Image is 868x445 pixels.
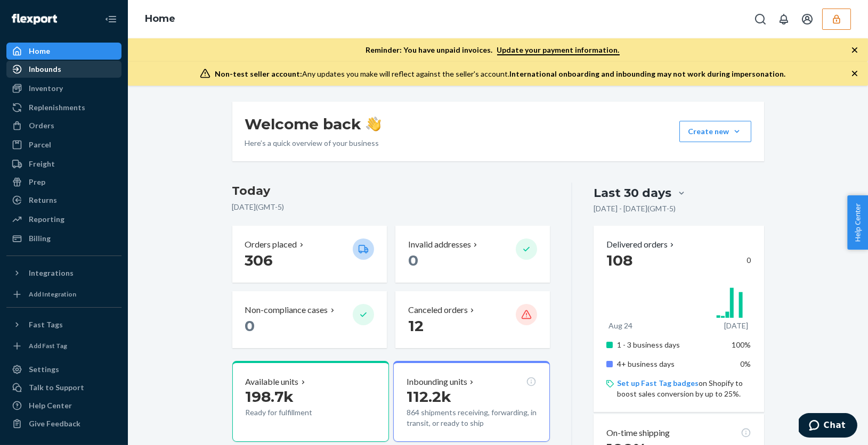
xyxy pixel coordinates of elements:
p: 1 - 3 business days [617,340,722,350]
div: Add Fast Tag [29,341,67,350]
div: Talk to Support [29,382,84,393]
a: Settings [6,361,121,378]
div: Last 30 days [594,185,671,201]
button: Open notifications [773,9,794,30]
p: [DATE] - [DATE] ( GMT-5 ) [594,203,676,214]
p: Reminder: You have unpaid invoices. [366,45,620,55]
p: Ready for fulfillment [246,407,344,418]
a: Add Fast Tag [6,337,121,355]
p: Aug 24 [609,320,632,331]
p: on Shopify to boost sales conversion by up to 25%. [617,378,751,399]
p: Inbounding units [407,376,467,388]
div: Help Center [29,400,72,411]
div: Fast Tags [29,319,63,330]
button: Orders placed 306 [232,226,387,283]
div: Freight [29,159,55,169]
div: Prep [29,177,45,187]
a: Orders [6,117,121,134]
a: Inbounds [6,61,121,78]
a: Update your payment information. [497,45,620,55]
p: Canceled orders [408,304,468,316]
span: 0 [245,317,255,335]
a: Replenishments [6,99,121,116]
div: Integrations [29,268,74,278]
button: Create new [679,121,751,142]
span: 100% [732,340,751,349]
span: 108 [606,251,632,269]
div: Home [29,46,50,56]
a: Inventory [6,80,121,97]
div: 0 [606,251,751,270]
span: 198.7k [246,388,294,406]
button: Close Navigation [100,9,121,30]
button: Give Feedback [6,415,121,432]
a: Help Center [6,397,121,414]
p: Here’s a quick overview of your business [245,138,381,149]
span: 12 [408,317,424,335]
button: Available units198.7kReady for fulfillment [232,361,389,442]
span: 0% [741,359,751,368]
span: 0 [408,251,418,269]
div: Inbounds [29,64,61,75]
a: Home [145,13,175,24]
button: Help Center [847,195,868,250]
div: Parcel [29,139,51,150]
a: Add Integration [6,286,121,303]
p: [DATE] ( GMT-5 ) [232,202,550,212]
a: Set up Fast Tag badges [617,378,699,388]
div: Orders [29,120,54,131]
button: Non-compliance cases 0 [232,291,387,348]
button: Fast Tags [6,316,121,333]
div: Give Feedback [29,418,80,429]
button: Open account menu [797,9,818,30]
button: Invalid addresses 0 [395,226,550,283]
a: Reporting [6,211,121,228]
ol: breadcrumbs [136,4,184,35]
a: Billing [6,230,121,247]
p: Available units [246,376,299,388]
a: Returns [6,192,121,209]
img: Flexport logo [12,14,57,24]
div: Any updates you make will reflect against the seller's account. [215,69,785,79]
p: Non-compliance cases [245,304,328,316]
div: Add Integration [29,290,76,299]
div: Returns [29,195,57,205]
span: 306 [245,251,273,269]
a: Freight [6,155,121,172]
button: Open Search Box [750,9,771,30]
a: Home [6,43,121,60]
img: hand-wave emoji [366,117,381,131]
span: 112.2k [407,388,451,406]
button: Integrations [6,265,121,282]
a: Prep [6,174,121,191]
span: Non-test seller account: [215,69,302,78]
button: Canceled orders 12 [395,291,550,348]
h1: Welcome back [245,114,381,134]
button: Talk to Support [6,379,121,396]
a: Parcel [6,136,121,153]
p: On-time shipping [606,427,670,439]
p: 4+ business days [617,359,722,369]
div: Reporting [29,214,64,225]
button: Delivered orders [606,238,676,251]
iframe: Opens a widget where you can chat to one of our agents [799,413,857,440]
div: Settings [29,364,59,375]
p: [DATE] [724,320,748,331]
button: Inbounding units112.2k864 shipments receiving, forwarding, in transit, or ready to ship [393,361,550,442]
span: International onboarding and inbounding may not work during impersonation. [509,69,785,78]
div: Inventory [29,83,63,94]
h3: Today [232,183,550,200]
div: Replenishments [29,102,85,113]
div: Billing [29,233,51,244]
p: 864 shipments receiving, forwarding, in transit, or ready to ship [407,407,537,428]
p: Invalid addresses [408,238,471,251]
p: Orders placed [245,238,297,251]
